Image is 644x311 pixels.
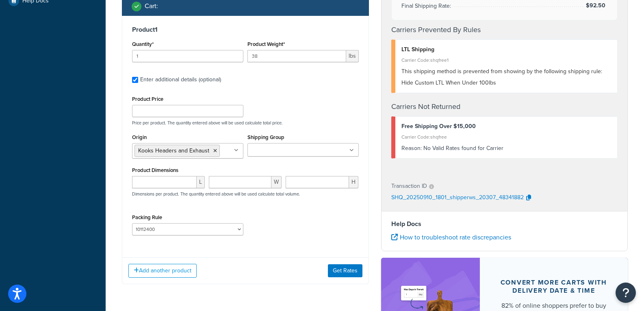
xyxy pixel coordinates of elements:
[499,278,609,295] div: Convert more carts with delivery date & time
[349,176,358,188] span: H
[132,50,243,62] input: 0.0
[391,181,427,192] p: Transaction ID
[391,101,618,112] h4: Carriers Not Returned
[132,77,138,83] input: Enter additional details (optional)
[140,74,221,85] div: Enter additional details (optional)
[132,134,147,140] label: Origin
[145,2,158,10] h2: Cart :
[391,24,618,35] h4: Carriers Prevented By Rules
[391,233,511,242] a: How to troubleshoot rate discrepancies
[132,26,359,34] h3: Product 1
[130,191,300,197] p: Dimensions per product. The quantity entered above will be used calculate total volume.
[271,176,282,188] span: W
[132,214,162,220] label: Packing Rule
[328,264,362,277] button: Get Rates
[346,50,359,62] span: lbs
[586,1,607,10] span: $92.50
[247,50,346,62] input: 0.00
[616,283,636,303] button: Open Resource Center
[247,41,285,47] label: Product Weight*
[247,134,284,140] label: Shipping Group
[132,41,154,47] label: Quantity*
[401,67,602,87] span: This shipping method is prevented from showing by the following shipping rule: Hide Custom LTL Wh...
[401,44,611,55] div: LTL Shipping
[130,120,361,126] p: Price per product. The quantity entered above will be used calculate total price.
[401,54,611,66] div: Carrier Code: shqfree1
[132,167,178,173] label: Product Dimensions
[401,143,611,154] div: No Valid Rates found for Carrier
[132,96,163,102] label: Product Price
[401,144,422,152] span: Reason:
[128,264,197,278] button: Add another product
[401,121,611,132] div: Free Shipping Over $15,000
[391,219,618,229] h4: Help Docs
[197,176,205,188] span: L
[401,131,611,143] div: Carrier Code: shqfree
[391,192,524,204] p: SHQ_20250910_1801_shipperws_20307_48341882
[138,146,209,155] span: Kooks Headers and Exhaust
[401,2,453,10] span: Final Shipping Rate:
